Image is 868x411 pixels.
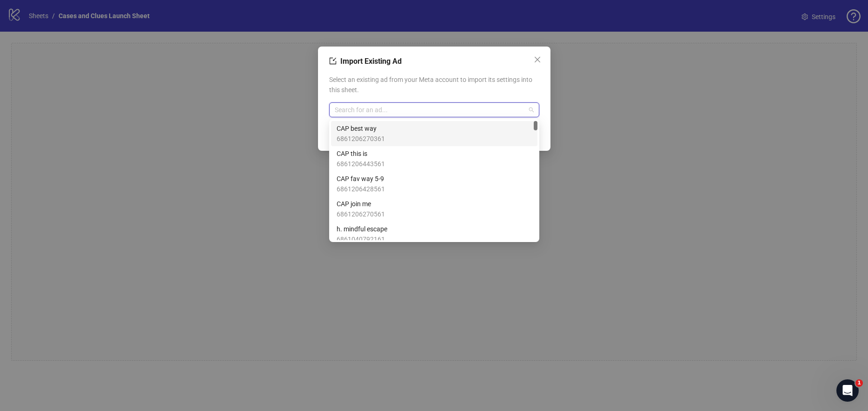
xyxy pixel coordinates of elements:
[337,123,385,134] span: CAP best way
[337,224,387,234] span: h. mindful escape
[331,121,537,146] div: CAP best way
[331,222,537,247] div: h. mindful escape
[337,234,387,244] span: 6861040792161
[337,184,385,194] span: 6861206428561
[337,134,385,144] span: 6861206270361
[329,57,337,65] span: import
[331,171,537,196] div: CAP fav way 5-9
[534,56,541,63] span: close
[337,174,385,184] span: CAP fav way 5-9
[855,379,863,387] span: 1
[836,379,859,402] iframe: Intercom live chat
[340,57,402,66] span: Import Existing Ad
[337,159,385,169] span: 6861206443561
[337,209,385,219] span: 6861206270561
[530,52,545,67] button: Close
[331,196,537,222] div: CAP join me
[331,146,537,171] div: CAP this is
[337,148,385,159] span: CAP this is
[329,74,539,95] span: Select an existing ad from your Meta account to import its settings into this sheet.
[337,199,385,209] span: CAP join me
